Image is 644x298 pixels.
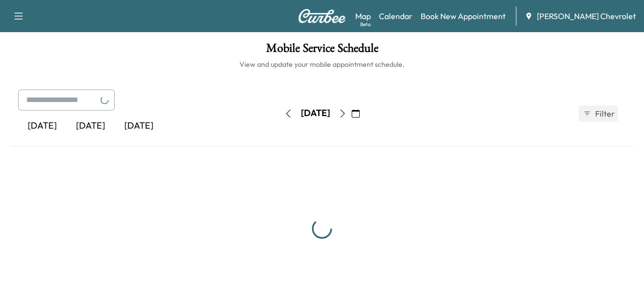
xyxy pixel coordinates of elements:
[579,106,618,122] button: Filter
[115,115,163,138] div: [DATE]
[10,42,634,59] h1: Mobile Service Schedule
[379,10,413,22] a: Calendar
[355,10,371,22] a: MapBeta
[421,10,506,22] a: Book New Appointment
[298,9,346,23] img: Curbee Logo
[360,21,371,28] div: Beta
[537,10,636,22] span: [PERSON_NAME] Chevrolet
[10,59,634,69] h6: View and update your mobile appointment schedule.
[595,108,613,120] span: Filter
[18,115,66,138] div: [DATE]
[301,107,330,120] div: [DATE]
[66,115,115,138] div: [DATE]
